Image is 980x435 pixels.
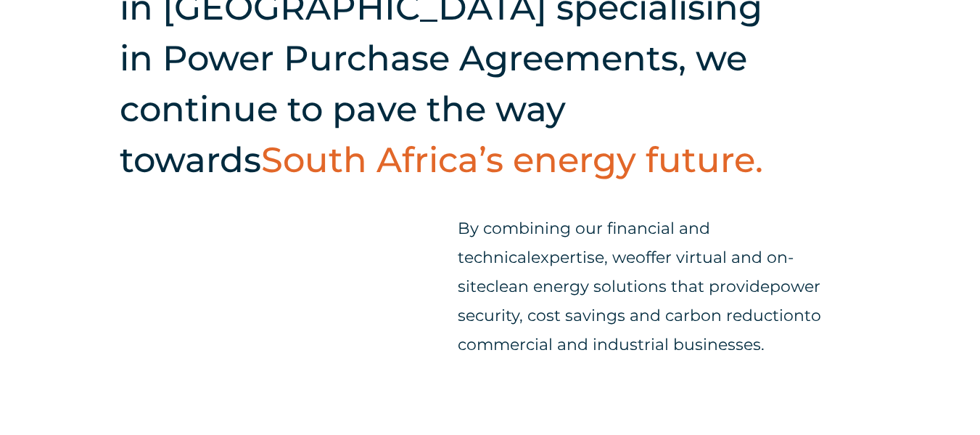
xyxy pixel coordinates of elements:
[486,277,589,296] span: clean energy
[261,139,763,181] span: South Africa’s energy future.
[612,248,635,267] span: we
[458,219,710,267] span: By combining our financial and technical
[604,248,608,267] span: ,
[593,277,770,296] span: solutions that provide
[531,248,604,267] span: expertise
